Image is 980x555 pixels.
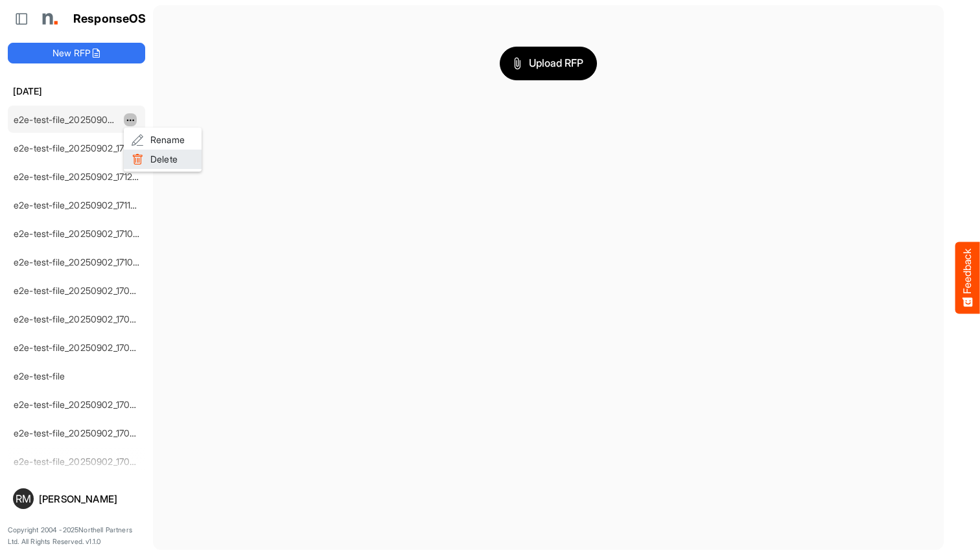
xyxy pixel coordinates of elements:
a: e2e-test-file_20250902_171211-test-edited [14,171,189,182]
span: Upload RFP [513,55,583,72]
img: Northell [36,6,62,32]
a: e2e-test-file [14,370,65,381]
a: e2e-test-file_20250902_171031 [14,256,142,267]
button: Feedback [955,242,980,313]
button: Upload RFP [500,47,597,80]
a: e2e-test-file_20250902_171217 [14,142,141,153]
li: Delete [124,150,202,169]
h6: [DATE] [8,84,145,98]
a: e2e-test-file_20250902_170459 [14,427,146,438]
li: Rename [124,130,202,150]
a: e2e-test-file_20250902_170724 [14,313,146,324]
a: e2e-test-file_20250902_171138-test-edited [14,199,191,210]
p: Copyright 2004 - 2025 Northell Partners Ltd. All Rights Reserved. v 1.1.0 [8,525,145,547]
a: e2e-test-file_20250902_170858 [14,285,146,296]
button: New RFP [8,43,145,63]
h1: ResponseOS [73,12,146,26]
a: e2e-test-file_20250902_170516 [14,399,144,410]
div: [PERSON_NAME] [39,494,140,504]
button: dropdownbutton [124,113,137,126]
a: e2e-test-file_20250902_171059 [14,228,144,239]
a: e2e-test-file_20250902_171254-test-edited [14,114,193,125]
a: e2e-test-file_20250902_170623 [14,342,146,353]
span: RM [16,493,31,504]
